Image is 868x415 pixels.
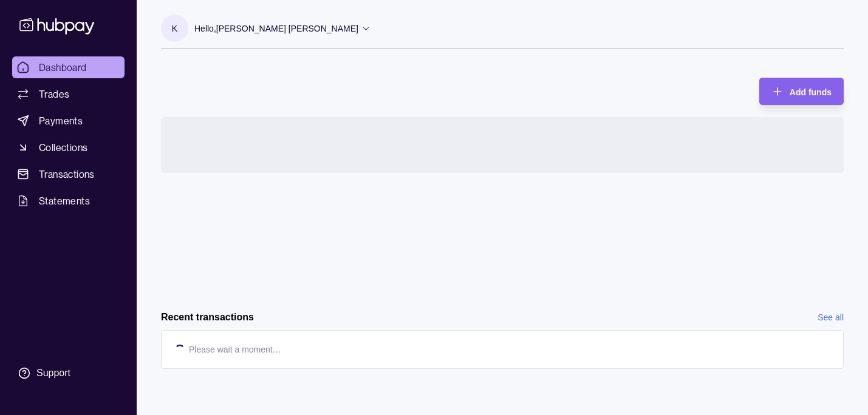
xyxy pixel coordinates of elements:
[161,311,254,324] h2: Recent transactions
[12,163,125,185] a: Transactions
[12,190,125,212] a: Statements
[39,113,83,128] span: Payments
[172,22,177,35] p: K
[189,343,281,356] p: Please wait a moment…
[39,60,87,75] span: Dashboard
[12,83,125,105] a: Trades
[12,56,125,78] a: Dashboard
[39,167,95,181] span: Transactions
[818,311,844,324] a: See all
[12,110,125,132] a: Payments
[39,87,69,101] span: Trades
[759,78,844,105] button: Add funds
[12,137,125,158] a: Collections
[790,87,832,97] span: Add funds
[194,22,358,35] p: Hello, [PERSON_NAME] [PERSON_NAME]
[39,194,90,208] span: Statements
[12,360,125,386] a: Support
[36,366,70,380] div: Support
[39,140,87,155] span: Collections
